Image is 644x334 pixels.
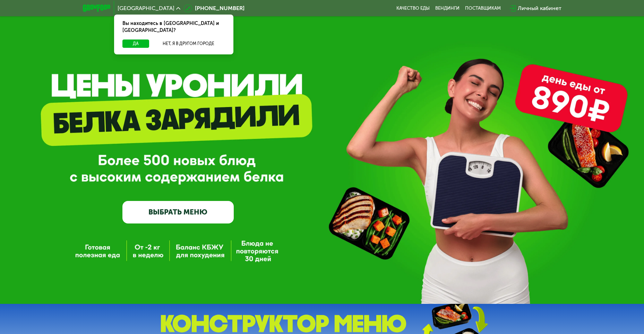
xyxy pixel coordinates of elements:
div: поставщикам [465,6,501,11]
div: Личный кабинет [518,4,561,12]
a: ВЫБРАТЬ МЕНЮ [122,201,234,223]
a: Вендинги [435,6,460,11]
span: [GEOGRAPHIC_DATA] [118,6,174,11]
div: Вы находитесь в [GEOGRAPHIC_DATA] и [GEOGRAPHIC_DATA]? [114,15,233,39]
button: Да [122,39,149,48]
button: Нет, я в другом городе [152,39,225,48]
a: Качество еды [396,6,430,11]
a: [PHONE_NUMBER] [184,4,244,12]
